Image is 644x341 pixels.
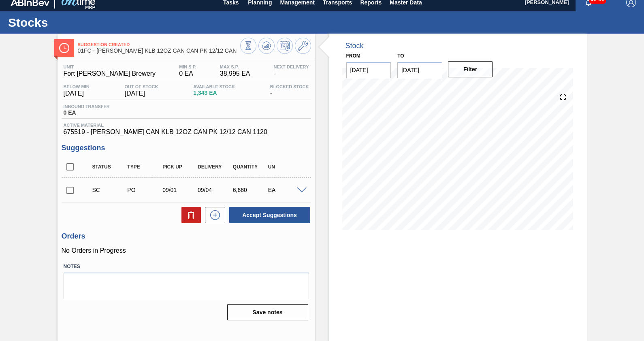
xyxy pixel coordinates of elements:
[266,187,305,193] div: EA
[201,207,225,223] div: New suggestion
[220,70,250,77] span: 38,995 EA
[125,187,164,193] div: Purchase order
[90,164,129,170] div: Status
[59,43,69,53] img: Ícone
[196,164,234,170] div: Delivery
[196,187,234,193] div: 09/04/2025
[220,64,250,69] span: MAX S.P.
[64,110,110,116] span: 0 EA
[295,38,311,54] button: Go to Master Data / General
[397,62,442,78] input: mm/dd/yyyy
[225,206,311,224] div: Accept Suggestions
[229,207,310,223] button: Accept Suggestions
[277,38,293,54] button: Schedule Inventory
[193,90,235,96] span: 1,343 EA
[258,38,275,54] button: Update Chart
[78,42,240,47] span: Suggestion Created
[448,61,493,77] button: Filter
[268,84,311,97] div: -
[397,53,404,59] label: to
[64,64,156,69] span: Unit
[125,90,158,97] span: [DATE]
[8,18,152,27] h1: Stocks
[64,84,90,89] span: Below Min
[160,164,199,170] div: Pick up
[179,70,196,77] span: 0 EA
[177,207,201,223] div: Delete Suggestions
[64,104,110,109] span: Inbound Transfer
[227,304,308,320] button: Save notes
[64,90,90,97] span: [DATE]
[273,64,309,69] span: Next Delivery
[266,164,305,170] div: UN
[62,232,311,241] h3: Orders
[179,64,196,69] span: MIN S.P.
[125,164,164,170] div: Type
[64,123,309,128] span: Active Material
[270,84,309,89] span: Blocked Stock
[90,187,129,193] div: Suggestion Created
[125,84,158,89] span: Out Of Stock
[240,38,256,54] button: Stocks Overview
[64,261,309,273] label: Notes
[62,144,311,152] h3: Suggestions
[64,128,309,136] span: 675519 - [PERSON_NAME] CAN KLB 12OZ CAN PK 12/12 CAN 1120
[78,48,240,54] span: 01FC - CARR KLB 12OZ CAN CAN PK 12/12 CAN
[271,64,311,77] div: -
[62,247,311,254] p: No Orders in Progress
[346,62,391,78] input: mm/dd/yyyy
[64,70,156,77] span: Fort [PERSON_NAME] Brewery
[345,42,364,50] div: Stock
[160,187,199,193] div: 09/01/2025
[193,84,235,89] span: Available Stock
[346,53,360,59] label: From
[231,187,269,193] div: 6,660
[231,164,269,170] div: Quantity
